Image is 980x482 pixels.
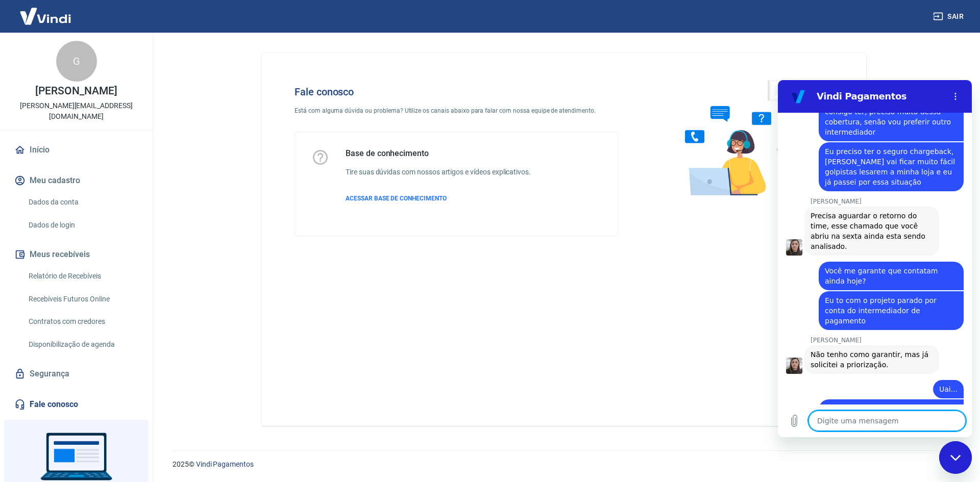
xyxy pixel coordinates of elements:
[346,195,447,202] span: ACESSAR BASE DE CONHECIMENTO
[12,169,140,192] button: Meu cadastro
[24,266,140,287] a: Relatório de Recebíveis
[346,194,531,203] a: ACESSAR BASE DE CONHECIMENTO
[12,243,140,266] button: Meus recebíveis
[24,215,140,236] a: Dados de login
[35,86,117,96] p: [PERSON_NAME]
[12,363,140,385] a: Segurança
[346,167,531,177] h6: Tire suas dúvidas com nossos artigos e vídeos explicativos.
[12,139,140,161] a: Início
[665,69,820,206] img: Fale conosco
[24,334,140,355] a: Disponibilização de agenda
[24,192,140,213] a: Dados da conta
[295,86,618,98] h4: Fale conosco
[196,460,254,468] a: Vindi Pagamentos
[56,41,97,82] div: G
[173,459,955,470] p: 2025 ©
[12,1,79,32] img: Vindi
[12,393,140,416] a: Fale conosco
[346,148,531,159] h5: Base de conhecimento
[8,100,144,122] p: [PERSON_NAME][EMAIL_ADDRESS][DOMAIN_NAME]
[24,289,140,310] a: Recebíveis Futuros Online
[778,80,972,437] iframe: Janela de mensagens
[939,441,972,474] iframe: Botão para abrir a janela de mensagens, conversa em andamento
[931,7,968,26] button: Sair
[295,106,618,115] p: Está com alguma dúvida ou problema? Utilize os canais abaixo para falar com nossa equipe de atend...
[24,311,140,332] a: Contratos com credores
